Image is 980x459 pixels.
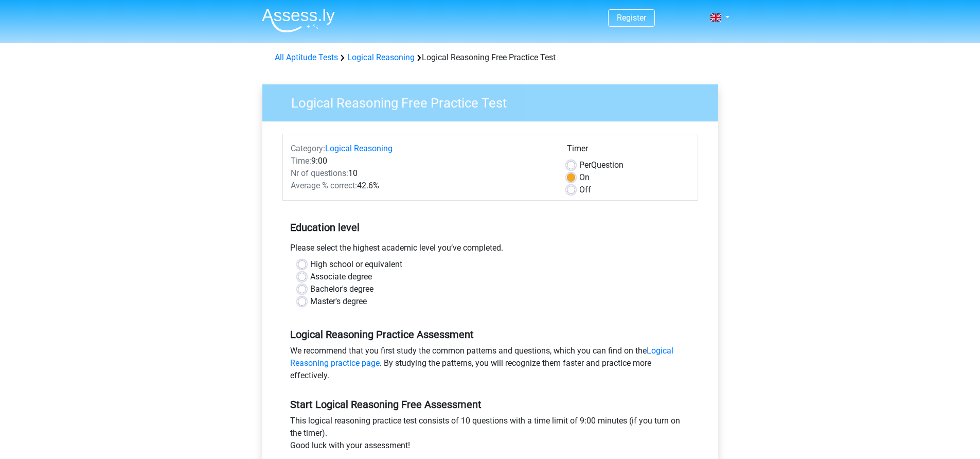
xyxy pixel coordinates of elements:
[291,144,325,153] span: Category:
[271,51,710,64] div: Logical Reasoning Free Practice Test
[325,144,393,153] a: Logical Reasoning
[567,143,690,159] div: Timer
[347,52,415,62] a: Logical Reasoning
[282,345,698,386] div: We recommend that you first study the common patterns and questions, which you can find on the . ...
[579,171,590,184] label: On
[291,156,311,166] span: Time:
[275,52,338,62] a: All Aptitude Tests
[291,168,348,178] span: Nr of questions:
[290,217,690,238] h5: Education level
[282,242,698,258] div: Please select the highest academic level you’ve completed.
[579,160,591,170] span: Per
[310,258,402,271] label: High school or equivalent
[310,283,373,295] label: Bachelor's degree
[579,184,591,196] label: Off
[262,8,335,32] img: Assessly
[283,155,559,167] div: 9:00
[579,159,623,171] label: Question
[617,13,646,23] a: Register
[282,415,698,456] div: This logical reasoning practice test consists of 10 questions with a time limit of 9:00 minutes (...
[290,328,690,341] h5: Logical Reasoning Practice Assessment
[283,167,559,180] div: 10
[290,398,690,411] h5: Start Logical Reasoning Free Assessment
[310,271,372,283] label: Associate degree
[279,91,710,111] h3: Logical Reasoning Free Practice Test
[291,181,357,190] span: Average % correct:
[310,295,367,308] label: Master's degree
[283,180,559,192] div: 42.6%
